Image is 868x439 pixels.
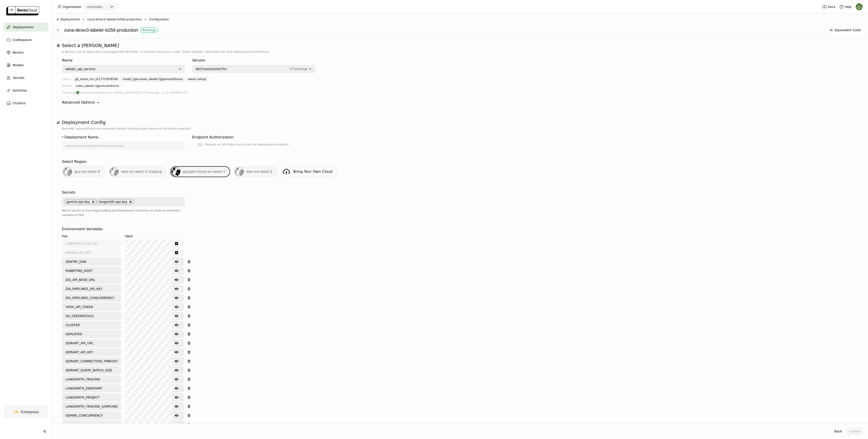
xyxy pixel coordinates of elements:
[62,190,75,195] div: Secrets
[62,5,81,9] span: Organization
[192,58,315,63] div: Version
[175,323,178,327] svg: Show password text
[62,330,121,338] input: Key
[186,77,208,82] div: owner:calingc
[172,294,181,301] button: Show password text
[62,385,121,392] input: Key
[172,349,181,356] button: Show password text
[62,90,858,95] div: Pushed by 17 hours ago, at 15:16[DATE] UTC
[74,169,100,174] span: gcp-eu-west-4
[142,28,155,32] div: Running
[62,126,858,131] p: BentoML automatically recommends default configuration based on the Bento selected.
[172,421,181,428] button: Show password text
[172,358,181,365] button: Show password text
[4,61,48,70] a: Models
[13,75,24,81] span: Secrets
[13,24,34,30] span: Deployments
[57,17,80,22] div: Deployments
[4,23,48,32] a: Deployments
[13,62,24,68] span: Models
[246,169,272,174] span: aws-eu-west-2
[839,5,851,9] div: Help
[62,358,121,365] input: Key
[175,359,178,363] svg: Show password text
[308,67,312,71] svg: open
[81,90,142,95] span: Neurolabs Engineering <[EMAIL_ADDRESS]>
[172,285,181,292] button: Show password text
[62,43,858,48] h1: Select a [PERSON_NAME]
[175,287,178,291] svg: Show password text
[73,77,119,82] div: gh_action_run_id:17737878790
[175,314,178,318] svg: Show password text
[97,199,134,204] span: langsmith-api-key, close by backspace
[66,200,90,204] span: gemini-api-key
[172,330,181,338] button: Show password text
[62,100,858,105] div: Advanced Options
[4,99,48,108] a: Clusters
[172,376,181,383] button: Show password text
[13,50,24,55] span: Bentos
[62,249,121,256] input: Key
[103,5,103,9] input: Selected neurolabs.
[134,199,135,204] input: Selected gemini-api-key, langsmith-api-key.
[62,376,121,383] input: Key
[99,200,127,204] span: langsmith-api-key
[175,414,178,417] svg: Show password text
[62,294,121,301] input: Key
[62,83,72,90] div: Models:
[92,200,94,203] svg: Delete
[62,349,121,356] input: Key
[62,312,121,320] input: Key
[832,427,845,435] button: Back
[178,67,182,71] svg: open
[175,260,178,263] svg: Show password text
[845,5,851,9] span: Help
[293,169,332,174] span: Bring Your Own Cloud
[172,303,181,311] button: Show password text
[62,339,121,347] input: Key
[175,341,178,345] svg: Show password text
[62,142,184,149] input: name of deployment (autogenerated if blank)
[87,5,102,9] div: neurolabs
[13,88,27,93] span: Activities
[62,258,121,265] input: Key
[4,406,48,418] a: Enterprise
[62,394,121,401] input: Key
[62,77,72,83] div: Labels:
[62,58,185,63] div: Name
[175,305,178,309] svg: Show password text
[149,17,169,22] span: Configuration
[175,377,178,381] svg: Show password text
[13,100,26,106] span: Clusters
[4,35,48,44] a: Codespaces
[172,312,181,320] button: Show password text
[62,421,121,428] input: Key
[62,100,95,105] div: Advanced Options
[87,17,142,22] span: cona-dinov3-labeler-b256-production
[175,368,178,372] svg: Show password text
[172,321,181,329] button: Show password text
[205,142,289,147] div: Require an API token to access the deployment endpoint
[170,166,230,177] div: google-cloud-eu-west-1
[121,169,162,174] span: aws-eu-west-2-staging
[172,249,181,256] button: Show password text
[172,367,181,374] button: Show password text
[172,412,181,419] button: Show password text
[76,91,79,94] img: Neurolabs Engineering
[64,135,98,140] div: Deployment Name
[172,258,181,265] button: Show password text
[62,240,121,247] input: Key
[172,339,181,347] button: Show password text
[172,403,181,410] button: Show password text
[175,396,178,399] svg: Show password text
[62,412,121,419] input: Key
[62,120,858,125] h1: Deployment Config
[175,423,178,426] svg: Show password text
[281,166,337,177] a: Bring Your Own Cloud
[4,48,48,57] a: Bentos
[822,5,835,9] a: Docs
[62,285,121,292] input: Key
[108,166,167,177] div: aws-eu-west-2-staging
[183,169,225,174] span: google-cloud-eu-west-1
